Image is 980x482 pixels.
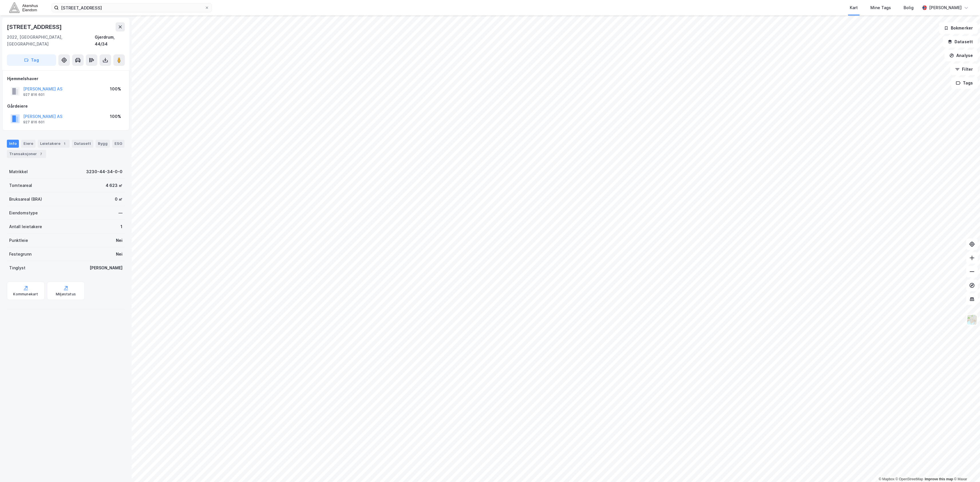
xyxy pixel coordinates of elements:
div: Gårdeiere [7,103,125,110]
iframe: Chat Widget [951,455,980,482]
div: 7 [38,151,44,157]
button: Tags [951,77,978,89]
button: Datasett [943,36,978,48]
div: 0 ㎡ [115,196,122,203]
div: 4 623 ㎡ [106,182,122,189]
a: Mapbox [879,477,894,481]
div: Punktleie [9,237,28,244]
img: akershus-eiendom-logo.9091f326c980b4bce74ccdd9f866810c.svg [9,3,38,13]
div: 1 [62,141,67,147]
div: Kommunekart [13,292,38,297]
button: Bokmerker [939,22,978,34]
div: 927 816 601 [23,120,45,125]
div: Festegrunn [9,251,31,258]
div: Mine Tags [870,4,891,11]
div: Miljøstatus [56,292,76,297]
div: 927 816 601 [23,92,45,97]
div: Kontrollprogram for chat [951,455,980,482]
div: Hjemmelshaver [7,75,125,82]
div: Antall leietakere [9,223,42,230]
div: Matrikkel [9,168,28,175]
div: [STREET_ADDRESS] [7,22,63,31]
div: 100% [110,86,121,92]
a: Improve this map [925,477,953,481]
div: ESG [112,140,125,148]
button: Analyse [945,50,978,61]
div: 3230-44-34-0-0 [86,168,122,175]
div: Nei [116,251,122,258]
div: Bygg [96,140,110,148]
div: Eiere [21,140,35,148]
div: Leietakere [38,140,70,148]
div: 2022, [GEOGRAPHIC_DATA], [GEOGRAPHIC_DATA] [7,34,95,48]
div: Gjerdrum, 44/34 [95,34,125,48]
a: OpenStreetMap [896,477,923,481]
div: Tomteareal [9,182,32,189]
div: Info [7,140,19,148]
img: Z [967,314,977,325]
div: [PERSON_NAME] [929,4,962,11]
div: Tinglyst [9,264,25,271]
input: Søk på adresse, matrikkel, gårdeiere, leietakere eller personer [59,3,205,12]
div: Nei [116,237,122,244]
div: Kart [850,4,858,11]
div: Bolig [904,4,914,11]
div: 1 [120,223,122,230]
div: Datasett [72,140,93,148]
div: — [118,210,122,216]
div: [PERSON_NAME] [90,264,122,271]
div: Bruksareal (BRA) [9,196,42,203]
div: 100% [110,113,121,120]
button: Filter [950,64,978,75]
button: Tag [7,54,56,66]
div: Transaksjoner [7,150,46,158]
div: Eiendomstype [9,210,38,216]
